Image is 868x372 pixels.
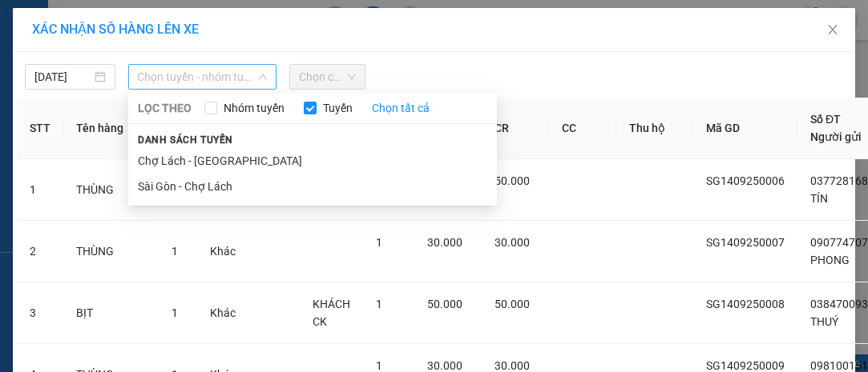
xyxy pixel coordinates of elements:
span: DĐ: [153,83,176,100]
th: Tên hàng [63,98,159,159]
span: Số ĐT [810,113,841,126]
span: PHONG [810,254,850,266]
td: THÙNG [63,159,159,221]
button: Close [810,8,855,53]
span: Danh sách tuyến [128,133,243,147]
span: Chọn chuyến [299,65,355,89]
span: 50.000 [495,174,530,187]
span: down [258,72,268,82]
td: Khác [197,282,248,344]
span: SG1409250009 [706,359,785,372]
span: 1 [376,359,382,372]
th: Thu hộ [616,98,693,159]
span: Nhận: [153,15,192,32]
span: CÂY DA VĨNH THÀNH [153,74,259,158]
span: TÍN [810,192,828,205]
td: BỊT [63,282,159,344]
span: 1 [376,298,382,310]
td: 1 [17,159,63,221]
span: SG1409250008 [706,298,785,310]
span: 30.000 [427,236,462,249]
div: 0362999951 [14,52,142,74]
span: Gửi: [14,15,38,32]
span: 1 [376,236,382,249]
th: Mã GD [693,98,797,159]
span: Chọn tuyến - nhóm tuyến [138,65,268,89]
a: Chọn tất cả [372,99,430,117]
div: Sài Gòn [14,14,142,33]
span: XÁC NHẬN SỐ HÀNG LÊN XE [32,22,199,37]
span: KHÁCH CK [313,298,350,328]
span: SG1409250007 [706,236,785,249]
li: Sài Gòn - Chợ Lách [128,174,497,199]
td: THÙNG [63,221,159,282]
span: SG1409250006 [706,174,785,187]
th: STT [17,98,63,159]
input: 14/09/2025 [34,68,91,86]
span: Tuyến [317,99,359,117]
span: 30.000 [495,359,530,372]
span: THUÝ [810,315,838,328]
span: LỌC THEO [138,99,192,117]
td: 2 [17,221,63,282]
span: Người gửi [810,130,862,143]
td: Khác [197,221,248,282]
div: HÙNG [14,33,142,52]
span: close [826,23,839,36]
span: 1 [172,245,178,258]
th: CR [482,98,549,159]
div: Chợ Lách [153,14,291,33]
span: Nhóm tuyến [217,99,291,117]
th: CC [549,98,616,159]
td: 3 [17,282,63,344]
span: 50.000 [427,298,462,310]
span: 30.000 [495,236,530,249]
span: 50.000 [495,298,530,310]
div: 0704962643 [153,52,291,74]
span: 30.000 [427,359,462,372]
div: KHẢI [153,33,291,52]
span: 1 [172,306,178,319]
li: Chợ Lách - [GEOGRAPHIC_DATA] [128,148,497,174]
